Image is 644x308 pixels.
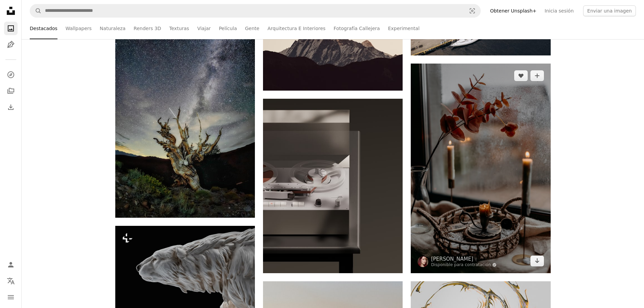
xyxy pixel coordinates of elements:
[263,183,403,189] a: Grabadora de cinta vintage de carrete a carrete con tapa transparente
[486,5,541,16] a: Obtener Unsplash+
[4,274,18,288] button: Idioma
[431,262,497,268] a: Disponible para contratación
[4,84,18,98] a: Colecciones
[514,70,528,81] button: Me gusta
[245,18,259,39] a: Gente
[197,18,211,39] a: Viajar
[66,18,92,39] a: Wallpapers
[4,290,18,304] button: Menú
[4,258,18,271] a: Iniciar sesión / Registrarse
[4,4,18,19] a: Inicio — Unsplash
[541,5,578,16] a: Inicia sesión
[4,68,18,81] a: Explorar
[30,4,481,18] form: Encuentra imágenes en todo el sitio
[134,18,161,39] a: Renders 3D
[115,110,255,116] a: Árbol antiguo recortado contra el cielo nocturno estrellado.
[411,64,550,273] img: Velas y eucaliptos se ramifican junto a una ventana lluviosa.
[334,18,380,39] a: Fotografía Callejera
[263,99,403,274] img: Grabadora de cinta vintage de carrete a carrete con tapa transparente
[4,22,18,35] a: Fotos
[431,256,497,262] a: [PERSON_NAME]
[418,256,428,267] img: Ve al perfil de Kristina Shvedenko
[263,41,403,47] a: La cima de una montaña se recorta contra un cielo gris
[411,165,550,171] a: Velas y eucaliptos se ramifican junto a una ventana lluviosa.
[115,8,255,218] img: Árbol antiguo recortado contra el cielo nocturno estrellado.
[530,70,544,81] button: Añade a la colección
[267,18,326,39] a: Arquitectura E Interiores
[4,100,18,114] a: Historial de descargas
[530,256,544,266] a: Descargar
[169,18,189,39] a: Texturas
[4,38,18,51] a: Ilustraciones
[583,5,636,16] button: Enviar una imagen
[219,18,237,39] a: Película
[30,4,42,17] button: Buscar en Unsplash
[388,18,420,39] a: Experimental
[115,269,255,275] a: Un primer plano de una estatua de un perro sobre un fondo negro
[100,18,125,39] a: Naturaleza
[464,4,480,17] button: Búsqueda visual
